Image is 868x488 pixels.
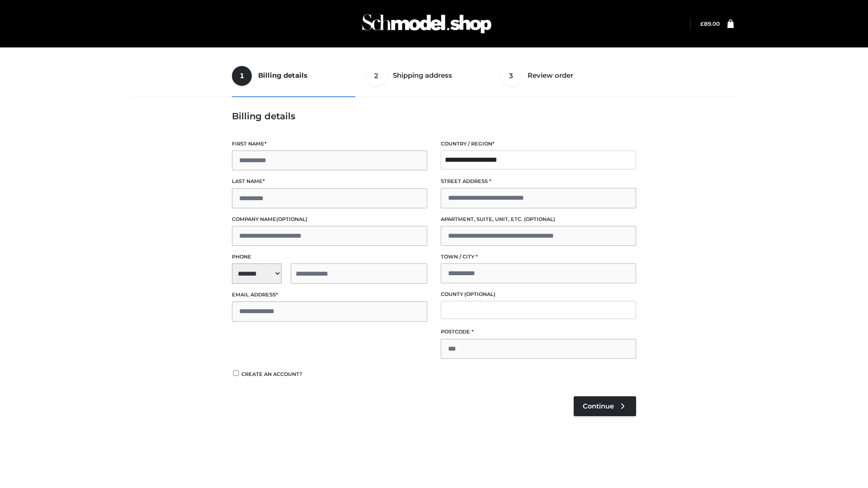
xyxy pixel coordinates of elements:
[232,140,427,148] label: First name
[232,253,427,261] label: Phone
[441,177,636,186] label: Street address
[700,20,720,27] a: £89.00
[524,216,555,222] span: (optional)
[232,215,427,224] label: Company name
[700,20,720,27] bdi: 89.00
[464,291,495,297] span: (optional)
[232,111,636,122] h3: Billing details
[232,177,427,186] label: Last name
[359,6,495,42] img: Schmodel Admin 964
[441,215,636,224] label: Apartment, suite, unit, etc.
[441,290,636,299] label: County
[276,216,307,222] span: (optional)
[241,371,302,377] span: Create an account?
[574,396,636,416] a: Continue
[441,253,636,261] label: Town / City
[583,402,614,410] span: Continue
[441,140,636,148] label: Country / Region
[700,20,704,27] span: £
[232,370,240,376] input: Create an account?
[232,291,427,299] label: Email address
[441,328,636,336] label: Postcode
